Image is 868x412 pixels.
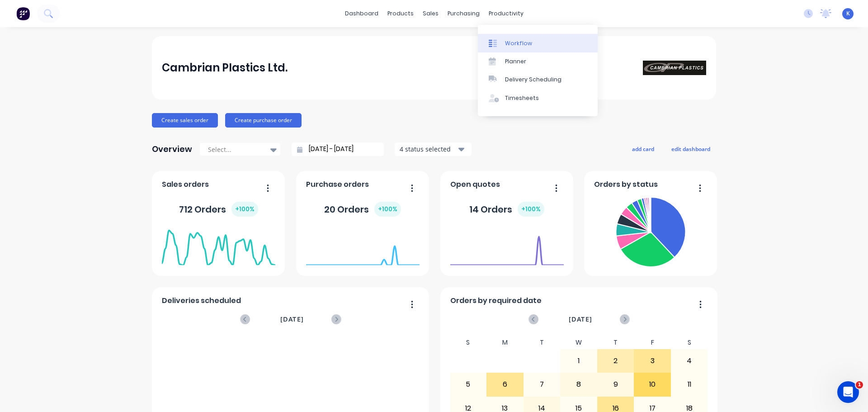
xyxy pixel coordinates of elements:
[671,350,708,372] div: 4
[484,7,528,20] div: productivity
[231,202,258,217] div: + 100 %
[478,34,598,52] a: Workflow
[162,179,209,190] span: Sales orders
[486,336,524,349] div: M
[179,202,258,217] div: 712 Orders
[643,61,706,75] img: Cambrian Plastics Ltd.
[152,140,192,158] div: Overview
[505,76,561,84] div: Delivery Scheduling
[395,142,472,156] button: 4 status selected
[837,381,859,403] iframe: Intercom live chat
[597,336,634,349] div: T
[450,179,500,190] span: Open quotes
[594,179,658,190] span: Orders by status
[280,314,304,324] span: [DATE]
[671,336,708,349] div: S
[505,57,526,66] div: Planner
[340,7,383,20] a: dashboard
[598,350,634,372] div: 2
[634,350,670,372] div: 3
[524,336,561,349] div: T
[598,373,634,396] div: 9
[505,39,532,47] div: Workflow
[518,202,544,217] div: + 100 %
[478,52,598,71] a: Planner
[665,143,716,155] button: edit dashboard
[561,373,597,396] div: 8
[856,381,863,388] span: 1
[450,295,542,306] span: Orders by required date
[16,7,30,20] img: Factory
[478,71,598,89] a: Delivery Scheduling
[324,202,401,217] div: 20 Orders
[561,350,597,372] div: 1
[152,113,218,128] button: Create sales order
[524,373,560,396] div: 7
[400,144,457,154] div: 4 status selected
[418,7,443,20] div: sales
[383,7,418,20] div: products
[626,143,660,155] button: add card
[469,202,544,217] div: 14 Orders
[162,59,288,77] div: Cambrian Plastics Ltd.
[306,179,369,190] span: Purchase orders
[450,373,486,396] div: 5
[569,314,592,324] span: [DATE]
[225,113,302,128] button: Create purchase order
[487,373,523,396] div: 6
[560,336,597,349] div: W
[443,7,484,20] div: purchasing
[478,89,598,107] a: Timesheets
[450,336,487,349] div: S
[162,295,241,306] span: Deliveries scheduled
[634,373,670,396] div: 10
[671,373,708,396] div: 11
[505,94,539,102] div: Timesheets
[374,202,401,217] div: + 100 %
[846,9,850,18] span: K
[634,336,671,349] div: F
